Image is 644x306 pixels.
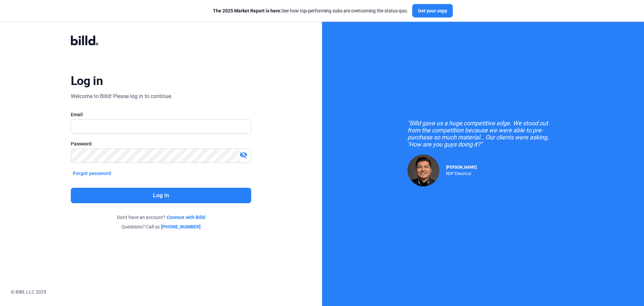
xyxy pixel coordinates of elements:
span: [PERSON_NAME] [446,165,477,170]
div: Password [71,140,251,147]
div: See how top-performing subs are overcoming the status quo. [213,7,408,14]
div: Email [71,111,251,118]
button: Get your copy [412,4,453,17]
div: RDP Electrical [446,170,477,176]
div: "Billd gave us a huge competitive edge. We stood out from the competition because we were able to... [408,120,558,148]
div: Welcome to Billd! Please log in to continue. [71,92,172,100]
span: The 2025 Market Report is here: [213,8,281,13]
img: Raul Pacheco [408,155,439,186]
a: Connect with Billd [167,214,205,221]
mat-icon: visibility_off [239,151,248,159]
a: [PHONE_NUMBER] [161,223,201,230]
div: Don't have an account? [71,214,251,221]
div: Questions? Call us [71,223,251,230]
button: Log in [71,188,251,203]
div: Log in [71,74,103,88]
button: Forgot password [71,170,113,177]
